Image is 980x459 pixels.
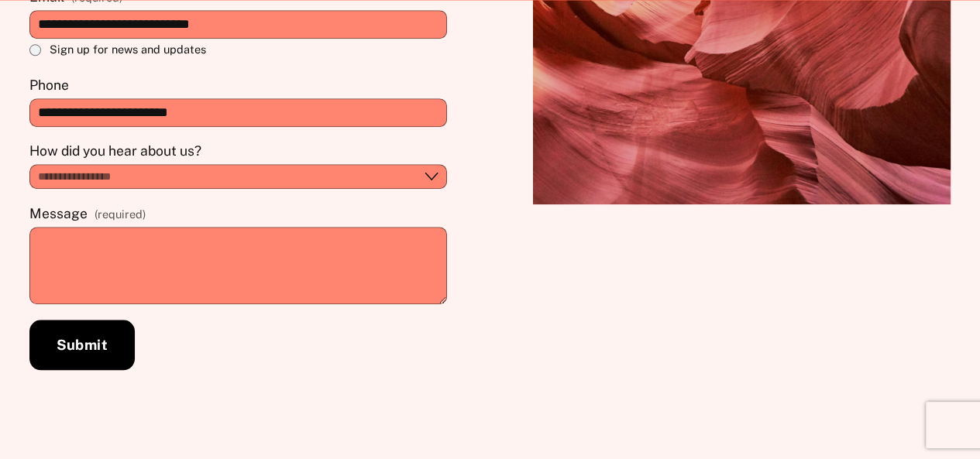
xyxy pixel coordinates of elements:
select: How did you hear about us? [29,164,447,189]
span: Sign up for news and updates [50,42,206,57]
input: Sign up for news and updates [29,44,41,56]
span: (required) [95,207,146,222]
span: Message [29,204,88,224]
button: Submit [29,320,135,370]
span: How did you hear about us? [29,142,201,161]
span: Phone [29,76,69,95]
